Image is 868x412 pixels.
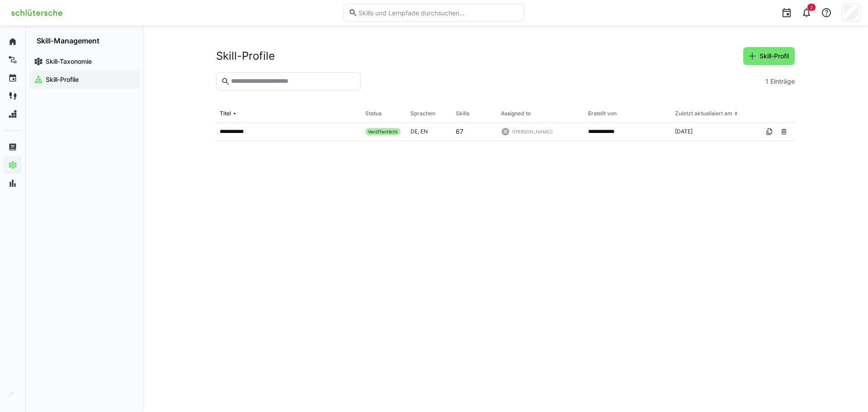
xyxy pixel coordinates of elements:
span: 2 [810,5,813,10]
span: Veröffentlicht [365,128,401,135]
button: Skill-Profil [743,47,795,65]
span: Skill-Profil [758,52,790,61]
span: [DATE] [675,128,693,135]
div: Erstellt von [588,110,617,117]
input: Skills und Lernpfade durchsuchen… [358,9,519,17]
div: Zuletzt aktualisiert am [675,110,732,117]
span: 1 [765,77,769,86]
div: Skills [456,110,469,117]
div: Sprachen [410,110,435,117]
span: de [410,128,420,135]
div: Titel [220,110,231,117]
span: Einträge [770,77,795,86]
h2: Skill-Profile [216,49,275,63]
span: ([PERSON_NAME]) [512,128,553,135]
p: 67 [456,127,463,136]
div: Assigned to [501,110,531,117]
span: en [420,128,428,135]
div: Status [365,110,382,117]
